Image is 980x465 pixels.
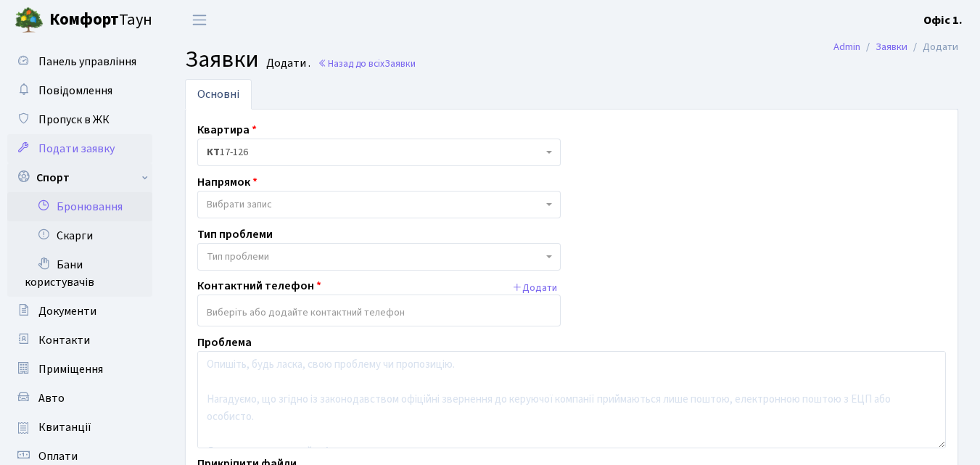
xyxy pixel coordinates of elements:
[7,163,152,192] a: Спорт
[49,8,119,31] b: Комфорт
[7,105,152,134] a: Пропуск в ЖК
[384,57,416,70] span: Заявки
[263,57,310,70] small: Додати .
[207,145,220,160] b: КТ
[38,141,115,157] span: Подати заявку
[207,250,269,264] span: Тип проблеми
[7,134,152,163] a: Подати заявку
[7,221,152,250] a: Скарги
[923,12,963,28] b: Офіс 1.
[38,112,110,128] span: Пропуск в ЖК
[508,277,561,300] button: Додати
[207,145,543,160] span: <b>КТ</b>&nbsp;&nbsp;&nbsp;&nbsp;17-126
[833,39,860,54] a: Admin
[207,197,272,212] span: Вибрати запис
[318,57,416,70] a: Назад до всіхЗаявки
[38,390,65,406] span: Авто
[197,334,252,351] label: Проблема
[38,361,103,377] span: Приміщення
[7,47,152,76] a: Панель управління
[7,355,152,384] a: Приміщення
[7,297,152,326] a: Документи
[38,54,136,70] span: Панель управління
[197,121,257,139] label: Квартира
[907,39,958,55] li: Додати
[185,79,252,110] a: Основні
[15,6,44,35] img: logo.png
[38,303,96,319] span: Документи
[185,43,259,76] span: Заявки
[198,300,560,326] input: Виберіть або додайте контактний телефон
[923,12,963,29] a: Офіс 1.
[197,277,321,295] label: Контактний телефон
[7,326,152,355] a: Контакти
[38,83,112,99] span: Повідомлення
[7,250,152,297] a: Бани користувачів
[38,419,91,435] span: Квитанції
[876,39,907,54] a: Заявки
[38,448,78,464] span: Оплати
[49,8,152,33] span: Таун
[7,384,152,413] a: Авто
[181,8,218,32] button: Переключити навігацію
[812,32,980,62] nav: breadcrumb
[197,173,258,191] label: Напрямок
[38,332,90,348] span: Контакти
[197,226,273,243] label: Тип проблеми
[7,192,152,221] a: Бронювання
[197,139,561,166] span: <b>КТ</b>&nbsp;&nbsp;&nbsp;&nbsp;17-126
[7,76,152,105] a: Повідомлення
[7,413,152,442] a: Квитанції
